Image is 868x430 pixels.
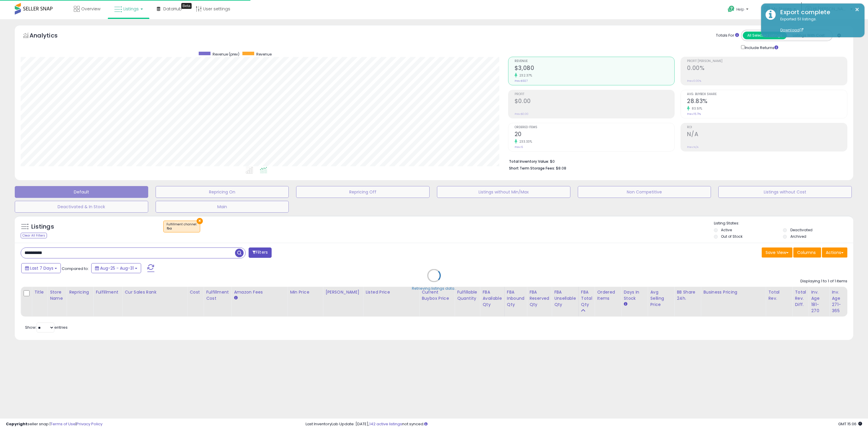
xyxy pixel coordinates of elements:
span: Profit [PERSON_NAME] [687,60,847,63]
div: Tooltip anchor [181,3,192,9]
h5: Analytics [30,31,69,41]
a: Download [780,27,803,32]
a: Help [723,1,754,19]
span: Ordered Items [515,126,675,129]
small: 83.51% [690,106,702,111]
span: Revenue [256,52,272,57]
div: Totals For [716,33,739,38]
h2: 20 [515,131,675,139]
small: Prev: 6 [515,145,523,149]
span: Help [736,7,744,12]
small: Prev: $927 [515,79,528,83]
button: Main [156,201,289,213]
span: Revenue [515,60,675,63]
span: DataHub [163,6,182,12]
h2: 28.83% [687,98,847,106]
button: Repricing Off [296,186,430,198]
span: Avg. Buybox Share [687,93,847,96]
h2: 0.00% [687,65,847,73]
small: Prev: N/A [687,145,699,149]
small: 233.33% [517,139,532,144]
button: Listings without Min/Max [437,186,570,198]
b: Short Term Storage Fees: [509,166,555,171]
small: Prev: 15.71% [687,112,701,116]
button: Non Competitive [578,186,711,198]
button: Default [15,186,148,198]
span: Profit [515,93,675,96]
span: $8.08 [556,165,566,171]
h2: $0.00 [515,98,675,106]
small: Prev: $0.00 [515,112,528,116]
div: Export complete [776,8,860,17]
span: ROI [687,126,847,129]
button: All Selected Listings [743,32,787,39]
h2: N/A [687,131,847,139]
button: Listings without Cost [718,186,852,198]
li: $0 [509,157,843,164]
div: Retrieving listings data.. [412,286,456,291]
span: Revenue (prev) [213,52,239,57]
b: Total Inventory Value: [509,159,549,164]
small: Prev: 0.00% [687,79,701,83]
i: Get Help [727,5,735,13]
button: × [855,6,859,13]
h2: $3,080 [515,65,675,73]
button: Deactivated & In Stock [15,201,148,213]
span: Listings [123,6,139,12]
div: Exported 51 listings. [776,17,860,33]
div: Include Returns [737,44,785,51]
small: 232.37% [517,73,532,78]
button: Repricing On [156,186,289,198]
span: Overview [81,6,100,12]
